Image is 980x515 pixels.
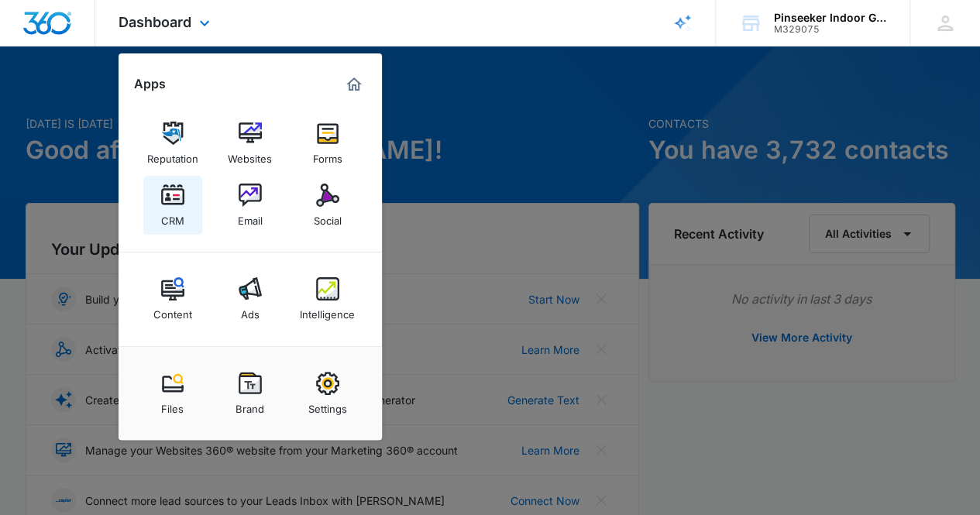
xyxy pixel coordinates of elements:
[241,300,260,321] div: Ads
[147,145,198,165] div: Reputation
[161,395,184,415] div: Files
[228,145,272,165] div: Websites
[774,12,887,24] div: account name
[134,77,166,91] h2: Apps
[298,364,357,423] a: Settings
[143,114,202,173] a: Reputation
[221,270,280,328] a: Ads
[238,207,263,227] div: Email
[313,145,342,165] div: Forms
[143,364,202,423] a: Files
[221,114,280,173] a: Websites
[161,207,184,227] div: CRM
[221,364,280,423] a: Brand
[298,176,357,235] a: Social
[143,176,202,235] a: CRM
[298,270,357,328] a: Intelligence
[314,207,342,227] div: Social
[342,72,366,97] a: Marketing 360® Dashboard
[119,14,191,30] span: Dashboard
[153,300,192,321] div: Content
[298,114,357,173] a: Forms
[236,395,264,415] div: Brand
[143,270,202,328] a: Content
[774,24,887,35] div: account id
[300,300,355,321] div: Intelligence
[308,395,347,415] div: Settings
[221,176,280,235] a: Email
